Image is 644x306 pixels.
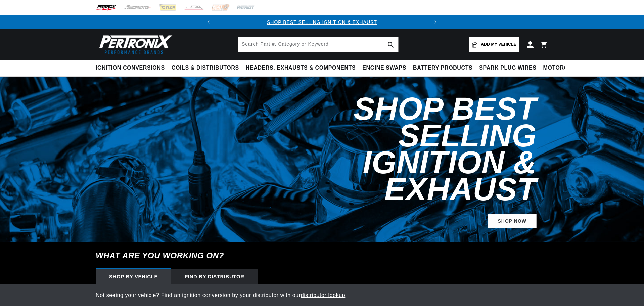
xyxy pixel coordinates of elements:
div: Announcement [215,18,429,26]
span: Engine Swaps [362,64,406,72]
summary: Spark Plug Wires [476,60,540,76]
a: Add my vehicle [469,37,519,52]
input: Search Part #, Category or Keyword [238,37,398,52]
a: SHOP NOW [488,214,537,229]
summary: Ignition Conversions [96,60,168,76]
div: Shop by vehicle [96,269,171,284]
summary: Motorcycle [540,60,587,76]
button: search button [383,37,398,52]
span: Headers, Exhausts & Components [246,64,356,72]
div: 1 of 2 [215,18,429,26]
summary: Engine Swaps [359,60,410,76]
span: Add my vehicle [481,41,516,48]
span: Spark Plug Wires [479,64,536,72]
a: SHOP BEST SELLING IGNITION & EXHAUST [267,19,377,25]
span: Motorcycle [543,64,583,72]
button: Translation missing: en.sections.announcements.previous_announcement [202,15,215,29]
button: Translation missing: en.sections.announcements.next_announcement [429,15,442,29]
a: distributor lookup [301,292,346,298]
h6: What are you working on? [79,242,565,269]
span: Ignition Conversions [96,64,165,72]
summary: Headers, Exhausts & Components [242,60,359,76]
span: Coils & Distributors [172,64,239,72]
slideshow-component: Translation missing: en.sections.announcements.announcement_bar [79,15,565,29]
h2: Shop Best Selling Ignition & Exhaust [249,95,537,203]
div: Find by Distributor [171,269,258,284]
img: Pertronix [96,33,173,56]
span: Battery Products [413,64,472,72]
p: Not seeing your vehicle? Find an ignition conversion by your distributor with our [96,291,548,300]
summary: Coils & Distributors [168,60,242,76]
summary: Battery Products [410,60,476,76]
